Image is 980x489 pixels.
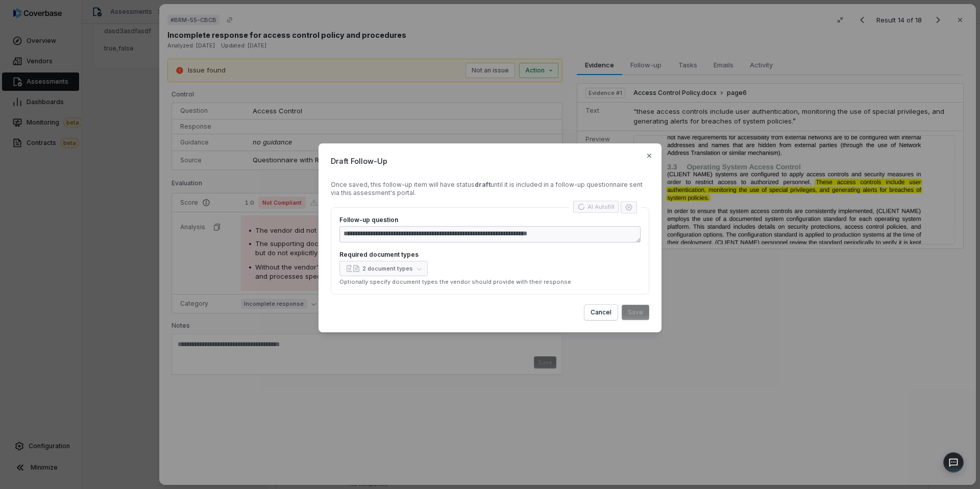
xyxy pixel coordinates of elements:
label: Required document types [339,251,641,259]
strong: draft [475,181,491,188]
div: Once saved, this follow-up item will have status until it is included in a follow-up questionnair... [331,181,649,197]
label: Follow-up question [339,216,641,224]
span: Draft Follow-Up [331,156,649,166]
button: Cancel [584,305,618,320]
p: Optionally specify document types the vendor should provide with their response [339,278,641,286]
